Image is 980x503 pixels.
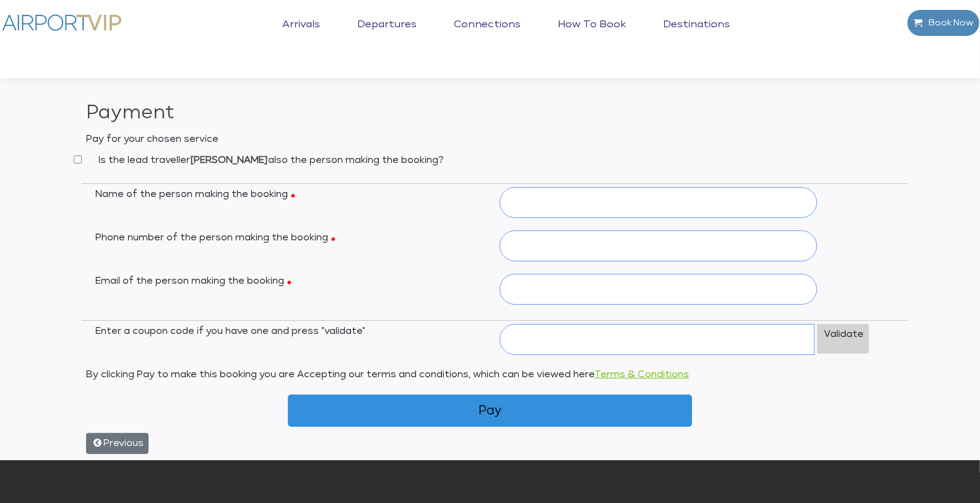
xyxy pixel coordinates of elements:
button: Previous [86,433,149,454]
a: Terms & Conditions [594,370,689,379]
label: Enter a coupon code if you have one and press "validate" [86,324,490,339]
a: Destinations [660,19,733,50]
a: Book Now [907,9,980,37]
a: Arrivals [279,19,323,50]
strong: [PERSON_NAME] [190,155,268,165]
button: Validate [817,324,869,354]
label: Phone number of the person making the booking [86,230,490,245]
label: Is the lead traveller also the person making the booking? [86,153,444,168]
p: By clicking Pay to make this booking you are Accepting our terms and conditions, which can be vie... [86,367,894,382]
h2: Payment [86,99,894,127]
label: Email of the person making the booking [86,274,490,289]
p: Pay for your chosen service [86,132,894,147]
a: Departures [354,19,420,50]
a: Connections [451,19,524,50]
button: Pay [288,395,692,427]
label: Name of the person making the booking [86,187,490,202]
a: How to book [555,19,629,50]
span: Book Now [922,10,973,36]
